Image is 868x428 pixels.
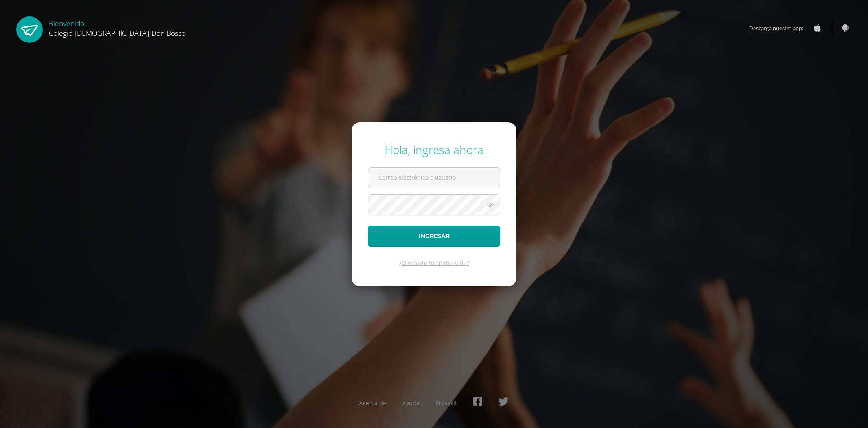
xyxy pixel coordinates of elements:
div: Hola, ingresa ahora [368,142,500,157]
button: Ingresar [368,226,500,247]
a: Acerca de [359,399,386,407]
span: Colegio [DEMOGRAPHIC_DATA] Don Bosco [49,28,186,38]
a: ¿Olvidaste tu contraseña? [399,259,469,267]
a: Presskit [436,399,457,407]
input: Correo electrónico o usuario [368,168,500,188]
div: Bienvenido, [49,16,186,38]
a: Ayuda [402,399,420,407]
span: Descarga nuestra app: [749,20,811,36]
